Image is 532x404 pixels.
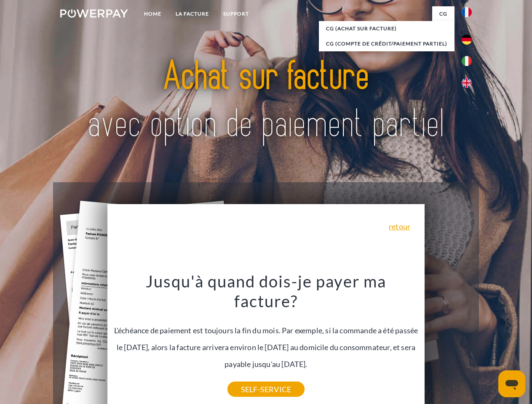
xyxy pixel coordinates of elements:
[462,7,472,17] img: fr
[112,271,420,311] h3: Jusqu'à quand dois-je payer ma facture?
[389,223,410,230] a: retour
[112,271,420,389] div: L'échéance de paiement est toujours la fin du mois. Par exemple, si la commande a été passée le [...
[462,56,472,66] img: it
[80,40,452,161] img: title-powerpay_fr.svg
[462,35,472,45] img: de
[137,6,168,21] a: Home
[462,78,472,88] img: en
[216,6,256,21] a: Support
[432,6,454,21] a: CG
[319,21,454,36] a: CG (achat sur facture)
[498,370,525,397] iframe: Bouton de lancement de la fenêtre de messagerie
[319,36,454,51] a: CG (Compte de crédit/paiement partiel)
[60,9,128,18] img: logo-powerpay-white.svg
[227,382,305,397] a: SELF-SERVICE
[168,6,216,21] a: LA FACTURE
